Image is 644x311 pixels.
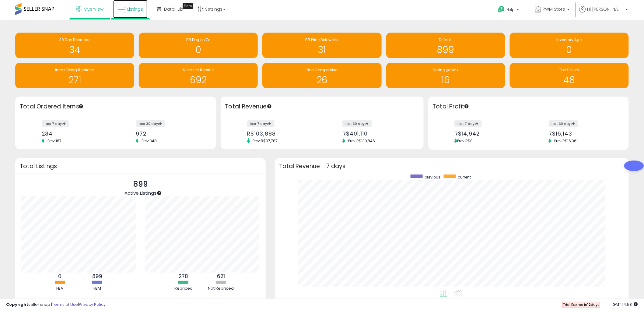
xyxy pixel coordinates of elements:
[164,6,183,12] span: DataHub
[262,33,381,58] a: BB Price Below Min 31
[92,273,102,280] b: 899
[183,67,214,72] span: Needs to Reprice
[305,37,339,42] span: BB Price Below Min
[543,6,565,12] span: PWM Store
[79,286,116,292] div: FBM
[279,164,625,168] h3: Total Revenue - 7 days
[15,33,134,58] a: 30 Day Decrease 34
[59,37,90,42] span: 30 Day Decrease
[78,104,84,109] div: Tooltip anchor
[142,45,255,55] h1: 0
[458,175,471,180] span: current
[587,6,624,12] span: Hi [PERSON_NAME]
[510,33,629,58] a: Inventory Age 0
[42,286,78,292] div: FBA
[587,302,591,307] b: 12
[433,67,458,72] span: Selling @ Max
[579,6,628,20] a: Hi [PERSON_NAME]
[262,63,381,88] a: Non Competitive 26
[345,138,378,143] span: Prev: R$130,846
[513,45,626,55] h1: 0
[267,104,272,109] div: Tooltip anchor
[42,120,69,127] label: last 7 days
[139,63,258,88] a: Needs to Reprice 692
[454,130,524,137] div: R$14,942
[557,37,582,42] span: Inventory Age
[127,6,143,12] span: Listings
[549,130,618,137] div: R$16,143
[247,120,275,127] label: last 7 days
[124,178,156,190] p: 899
[136,130,205,137] div: 972
[165,286,202,292] div: Repriced
[179,273,188,280] b: 278
[44,138,65,143] span: Prev: 187
[142,75,255,85] h1: 692
[342,120,372,127] label: last 30 days
[342,130,413,137] div: R$401,110
[79,302,106,307] a: Privacy Policy
[6,302,106,308] div: seller snap | |
[425,175,441,180] span: previous
[250,138,281,143] span: Prev: R$97,787
[6,302,28,307] strong: Copyright
[18,75,131,85] h1: 271
[52,302,78,307] a: Terms of Use
[156,190,162,196] div: Tooltip anchor
[186,37,211,42] span: BB Drop in 7d
[389,45,502,55] h1: 899
[217,273,225,280] b: 621
[183,3,193,9] div: Tooltip anchor
[247,130,317,137] div: R$103,888
[265,75,378,85] h1: 26
[20,102,212,111] h3: Total Ordered Items
[265,45,378,55] h1: 31
[493,1,525,20] a: Help
[58,273,61,280] b: 0
[139,33,258,58] a: BB Drop in 7d 0
[507,7,515,12] span: Help
[389,75,502,85] h1: 16
[457,138,473,143] span: Prev: R$0
[551,138,581,143] span: Prev: R$16,061
[513,75,626,85] h1: 48
[20,164,261,168] h3: Total Listings
[454,120,482,127] label: last 7 days
[563,302,600,307] span: Trial Expires in days
[138,138,160,143] span: Prev: 348
[433,102,625,111] h3: Total Profit
[386,33,505,58] a: Default 899
[203,286,239,292] div: Not Repriced
[439,37,452,42] span: Default
[498,5,505,13] i: Get Help
[84,6,103,12] span: Overview
[613,302,638,307] span: 2025-10-10 14:58 GMT
[306,67,337,72] span: Non Competitive
[124,190,156,196] span: Active Listings
[15,63,134,88] a: Items Being Repriced 271
[549,120,578,127] label: last 30 days
[225,102,419,111] h3: Total Revenue
[18,45,131,55] h1: 34
[42,130,111,137] div: 234
[464,104,469,109] div: Tooltip anchor
[559,67,579,72] span: Top Sellers
[55,67,94,72] span: Items Being Repriced
[386,63,505,88] a: Selling @ Max 16
[510,63,629,88] a: Top Sellers 48
[136,120,165,127] label: last 30 days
